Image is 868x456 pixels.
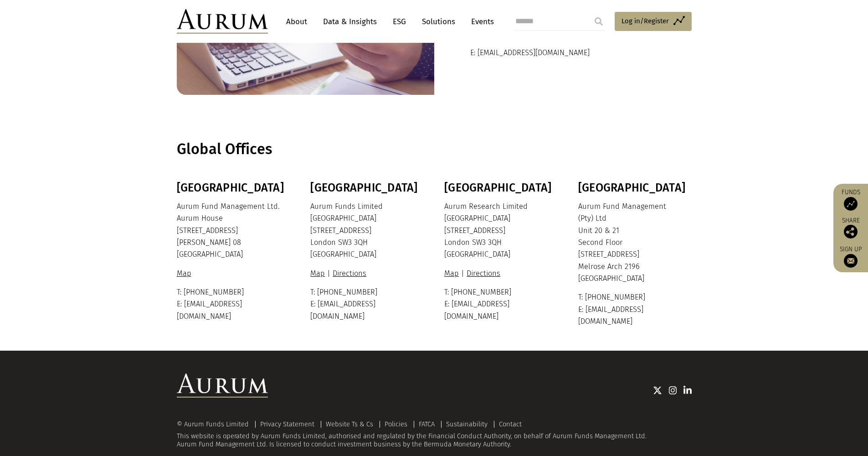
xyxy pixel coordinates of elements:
a: Directions [330,269,369,278]
div: Share [838,218,863,238]
a: Log in/Register [615,12,692,31]
h3: [GEOGRAPHIC_DATA] [444,181,555,195]
a: Map [177,269,194,278]
a: Map [310,269,327,278]
a: Funds [838,188,863,211]
a: Data & Insights [318,13,381,30]
p: Aurum Fund Management Ltd. Aurum House [STREET_ADDRESS] [PERSON_NAME] 08 [GEOGRAPHIC_DATA] [177,201,288,261]
img: Aurum Logo [177,373,268,398]
a: ESG [388,13,411,30]
p: | [310,268,421,280]
h3: [GEOGRAPHIC_DATA] [578,181,689,195]
h1: Global Offices [177,140,689,158]
p: E: [EMAIL_ADDRESS][DOMAIN_NAME] [470,47,656,59]
a: Map [444,269,461,278]
a: Privacy Statement [260,420,314,428]
img: Instagram icon [669,386,677,395]
h3: [GEOGRAPHIC_DATA] [310,181,421,195]
img: Linkedin icon [683,386,692,395]
a: Sign up [838,245,863,268]
p: Aurum Research Limited [GEOGRAPHIC_DATA] [STREET_ADDRESS] London SW3 3QH [GEOGRAPHIC_DATA] [444,201,555,261]
a: Events [467,13,494,30]
a: About [282,13,312,30]
a: Policies [385,420,407,428]
p: T: [PHONE_NUMBER] E: [EMAIL_ADDRESS][DOMAIN_NAME] [177,286,288,322]
h3: [GEOGRAPHIC_DATA] [177,181,288,195]
p: T: [PHONE_NUMBER] E: [EMAIL_ADDRESS][DOMAIN_NAME] [444,286,555,322]
img: Sign up to our newsletter [844,254,858,268]
div: This website is operated by Aurum Funds Limited, authorised and regulated by the Financial Conduc... [177,420,692,448]
p: | [444,268,555,280]
p: Aurum Fund Management (Pty) Ltd Unit 20 & 21 Second Floor [STREET_ADDRESS] Melrose Arch 2196 [GEO... [578,201,689,285]
p: T: [PHONE_NUMBER] E: [EMAIL_ADDRESS][DOMAIN_NAME] [310,286,421,322]
img: Twitter icon [653,386,662,395]
a: Solutions [417,13,460,30]
p: T: [PHONE_NUMBER] E: [EMAIL_ADDRESS][DOMAIN_NAME] [578,291,689,327]
a: Sustainability [446,420,488,428]
a: Website Ts & Cs [326,420,373,428]
img: Share this post [844,225,858,238]
input: Submit [590,12,608,31]
a: Directions [464,269,503,278]
a: FATCA [419,420,435,428]
img: Access Funds [844,197,858,211]
p: Aurum Funds Limited [GEOGRAPHIC_DATA] [STREET_ADDRESS] London SW3 3QH [GEOGRAPHIC_DATA] [310,201,421,261]
span: Log in/Register [621,16,669,26]
div: © Aurum Funds Limited [177,421,253,428]
a: Contact [499,420,522,428]
img: Aurum [177,9,268,34]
